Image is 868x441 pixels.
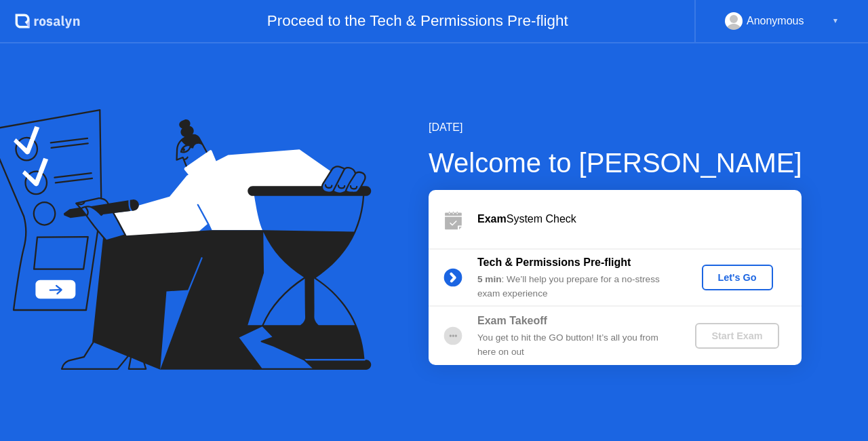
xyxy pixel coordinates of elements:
div: [DATE] [429,119,802,136]
b: Exam Takeoff [477,315,547,326]
div: System Check [477,211,802,227]
b: Exam [477,213,507,225]
div: : We’ll help you prepare for a no-stress exam experience [477,273,673,301]
div: ▼ [832,12,839,30]
div: You get to hit the GO button! It’s all you from here on out [477,331,673,359]
b: 5 min [477,274,502,284]
div: Let's Go [707,272,768,283]
b: Tech & Permissions Pre-flight [477,256,631,268]
button: Start Exam [695,323,778,349]
div: Start Exam [701,330,773,341]
div: Anonymous [747,12,804,30]
div: Welcome to [PERSON_NAME] [429,142,802,183]
button: Let's Go [702,265,773,290]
